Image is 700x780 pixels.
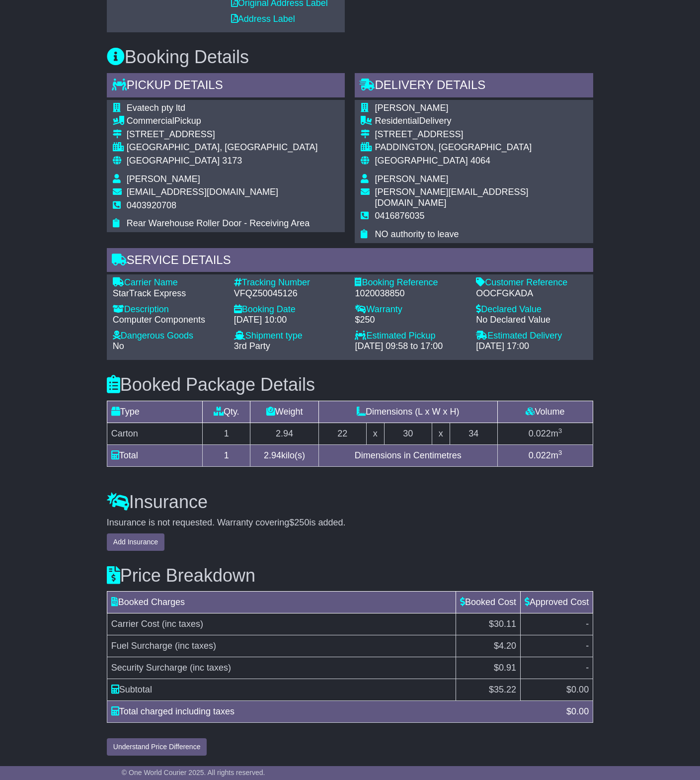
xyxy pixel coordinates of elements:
span: $30.11 [489,619,516,629]
td: 30 [384,423,432,444]
td: Carton [107,423,202,444]
span: Residential [375,116,419,126]
td: Qty. [203,401,250,423]
div: Estimated Delivery [476,331,587,342]
div: [STREET_ADDRESS] [375,129,587,140]
span: 4064 [470,156,490,166]
td: Booked Cost [456,592,521,613]
td: Booked Charges [107,592,456,613]
span: [EMAIL_ADDRESS][DOMAIN_NAME] [127,187,278,197]
a: Address Label [231,14,295,24]
span: [PERSON_NAME] [127,174,200,184]
sup: 3 [558,427,562,434]
span: 0.00 [571,706,589,716]
button: Understand Price Difference [107,738,207,756]
div: Dangerous Goods [113,331,224,342]
span: - [586,663,589,673]
div: PADDINGTON, [GEOGRAPHIC_DATA] [375,142,587,153]
div: Delivery [375,116,587,127]
div: [DATE] 17:00 [476,341,587,352]
td: x [432,423,450,444]
td: 22 [318,423,366,444]
span: 0403920708 [127,200,176,210]
div: Estimated Pickup [355,331,466,342]
td: 1 [203,444,250,466]
span: [PERSON_NAME] [375,103,448,113]
td: x [366,423,384,444]
td: Type [107,401,202,423]
span: (inc taxes) [162,619,203,629]
div: Booking Reference [355,277,466,288]
span: Security Surcharge [111,663,187,673]
div: Computer Components [113,315,224,326]
div: Tracking Number [234,277,345,288]
span: © One World Courier 2025. All rights reserved. [122,769,265,777]
div: [STREET_ADDRESS] [127,129,318,140]
div: Warranty [355,304,466,315]
div: [DATE] 09:58 to 17:00 [355,341,466,352]
div: Carrier Name [113,277,224,288]
td: 2.94 [250,423,318,444]
h3: Booked Package Details [107,375,593,395]
span: (inc taxes) [190,663,231,673]
div: $ [561,705,594,718]
div: Total charged including taxes [106,705,561,718]
span: 3rd Party [234,341,270,351]
td: m [497,423,593,444]
td: Approved Cost [521,592,593,613]
td: $ [456,679,521,701]
td: Volume [497,401,593,423]
div: [GEOGRAPHIC_DATA], [GEOGRAPHIC_DATA] [127,142,318,153]
div: Booking Date [234,304,345,315]
span: Evatech pty ltd [127,103,185,113]
div: $250 [355,315,466,326]
div: Delivery Details [355,73,593,100]
div: Declared Value [476,304,587,315]
span: 0.022 [529,429,551,438]
span: [PERSON_NAME][EMAIL_ADDRESS][DOMAIN_NAME] [375,187,528,208]
div: No Declared Value [476,315,587,326]
span: 35.22 [494,685,516,694]
span: - [586,619,589,629]
span: Fuel Surcharge [111,641,172,651]
span: Carrier Cost [111,619,159,629]
h3: Price Breakdown [107,566,593,586]
span: $0.91 [494,663,516,673]
div: VFQZ50045126 [234,288,345,299]
div: StarTrack Express [113,288,224,299]
td: Subtotal [107,679,456,701]
span: NO authority to leave [375,229,459,239]
span: $250 [289,518,309,527]
div: Description [113,304,224,315]
span: 2.94 [264,450,281,460]
span: Rear Warehouse Roller Door - Receiving Area [127,218,310,228]
h3: Booking Details [107,47,593,67]
td: 34 [450,423,497,444]
span: - [586,641,589,651]
span: (inc taxes) [175,641,216,651]
span: [PERSON_NAME] [375,174,448,184]
span: $4.20 [494,641,516,651]
td: 1 [203,423,250,444]
div: Insurance is not requested. Warranty covering is added. [107,518,593,528]
span: [GEOGRAPHIC_DATA] [127,156,220,166]
div: Service Details [107,248,593,275]
div: Customer Reference [476,277,587,288]
td: Weight [250,401,318,423]
span: 0.022 [529,450,551,460]
div: Pickup [127,116,318,127]
span: 0.00 [571,685,589,694]
sup: 3 [558,449,562,456]
td: Total [107,444,202,466]
div: OOCFGKADA [476,288,587,299]
button: Add Insurance [107,533,164,551]
span: [GEOGRAPHIC_DATA] [375,156,467,166]
div: 1020038850 [355,288,466,299]
span: 0416876035 [375,211,424,221]
span: 3173 [222,156,242,166]
span: No [113,341,124,351]
td: Dimensions (L x W x H) [318,401,497,423]
td: m [497,444,593,466]
div: Shipment type [234,331,345,342]
span: Commercial [127,116,174,126]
